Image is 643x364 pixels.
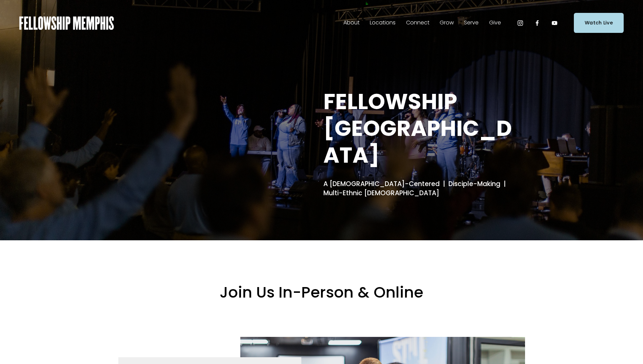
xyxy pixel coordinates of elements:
[574,13,624,33] a: Watch Live
[343,18,360,28] span: About
[517,20,524,26] a: Instagram
[370,18,396,28] a: folder dropdown
[551,20,558,26] a: YouTube
[323,180,525,198] h4: A [DEMOGRAPHIC_DATA]-Centered | Disciple-Making | Multi-Ethnic [DEMOGRAPHIC_DATA]
[440,18,454,28] span: Grow
[440,18,454,28] a: folder dropdown
[489,18,501,28] span: Give
[370,18,396,28] span: Locations
[406,18,429,28] a: folder dropdown
[406,18,429,28] span: Connect
[464,18,479,28] span: Serve
[489,18,501,28] a: folder dropdown
[534,20,541,26] a: Facebook
[118,283,525,302] h2: Join Us In-Person & Online
[464,18,479,28] a: folder dropdown
[323,86,512,170] strong: FELLOWSHIP [GEOGRAPHIC_DATA]
[19,16,114,30] img: Fellowship Memphis
[343,18,360,28] a: folder dropdown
